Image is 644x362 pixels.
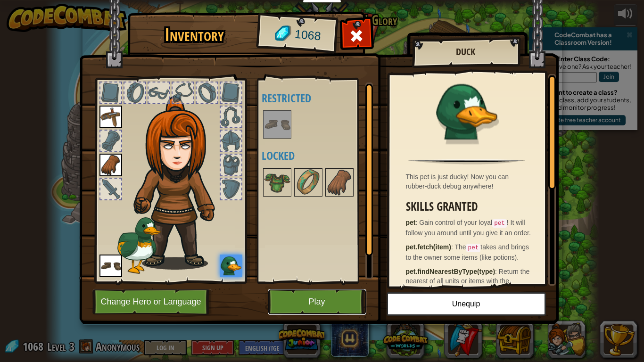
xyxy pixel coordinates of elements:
[326,169,353,196] img: portrait.png
[99,255,122,277] img: portrait.png
[134,25,255,45] h1: Inventory
[406,219,531,237] span: Gain control of your loyal ! It will follow you around until you give it an order.
[416,219,420,226] span: :
[406,243,529,261] span: The takes and brings to the owner some items (like potions).
[130,96,231,270] img: hair_f2.png
[99,106,122,128] img: portrait.png
[421,47,510,57] h2: Duck
[406,243,451,251] strong: pet.fetch(item)
[268,289,366,315] button: Play
[116,194,185,274] img: duck_paper_doll.png
[264,111,290,138] img: portrait.png
[406,200,533,213] h3: Skills Granted
[492,219,507,228] code: pet
[495,268,499,275] span: :
[406,219,416,226] strong: pet
[466,244,481,252] code: pet
[408,159,525,165] img: hr.png
[262,92,373,104] h4: Restricted
[451,243,455,251] span: :
[295,169,322,196] img: portrait.png
[406,172,533,191] div: This pet is just ducky! Now you can rubber-duck debug anywhere!
[99,154,122,176] img: portrait.png
[387,292,546,316] button: Unequip
[294,26,322,45] span: 1068
[92,289,212,315] button: Change Hero or Language
[264,169,290,196] img: portrait.png
[262,149,373,162] h4: Locked
[220,255,242,277] img: portrait.png
[406,268,495,275] strong: pet.findNearestByType(type)
[436,81,497,142] img: portrait.png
